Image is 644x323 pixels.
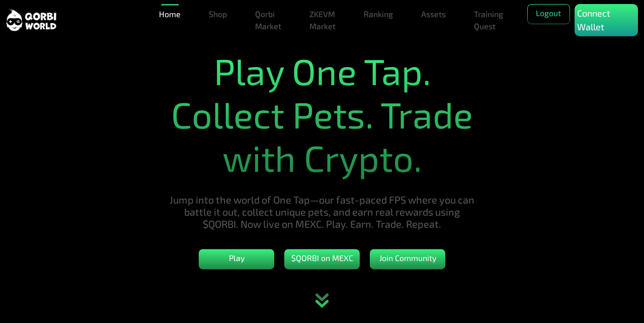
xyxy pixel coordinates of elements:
button: $QORBI on MEXC [284,249,360,269]
button: Play [199,249,274,269]
a: Shop [205,4,231,24]
a: Ranking [360,4,397,24]
h1: Play One Tap. Collect Pets. Trade with Crypto. [167,49,477,179]
a: Training Quest [470,4,507,36]
h5: Jump into the world of One Tap—our fast-paced FPS where you can battle it out, collect unique pet... [167,193,477,230]
img: sticky brand-logo [6,9,56,32]
a: Assets [417,4,450,24]
button: Join Community [370,249,445,269]
a: ZKEVM Market [305,4,340,36]
a: Qorbi Market [251,4,285,36]
a: Home [155,4,185,24]
div: animation [300,278,344,323]
button: Logout [527,4,570,24]
p: Connect Wallet [577,7,635,34]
